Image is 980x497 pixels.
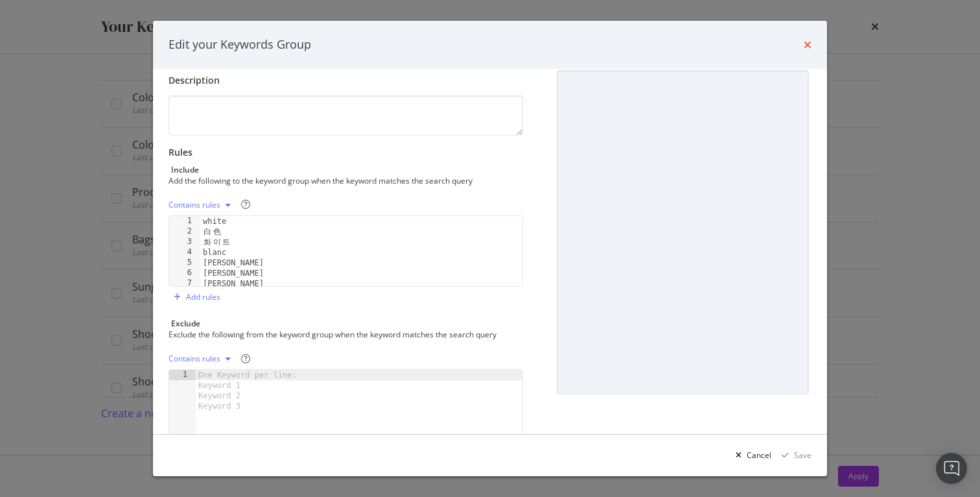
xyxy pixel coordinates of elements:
[171,318,200,329] div: Exclude
[169,329,520,340] div: Exclude the following from the keyword group when the keyword matches the search query
[169,278,200,289] div: 7
[169,195,236,215] button: Contains rules
[169,370,196,380] div: 1
[794,450,811,461] div: Save
[730,445,771,466] button: Cancel
[169,146,523,159] div: Rules
[169,348,236,369] button: Contains rules
[153,21,827,476] div: modal
[169,355,220,363] div: Contains rules
[169,36,311,53] div: Edit your Keywords Group
[171,164,199,175] div: Include
[169,268,200,278] div: 6
[804,36,811,53] div: times
[169,287,220,308] button: Add rules
[776,445,811,466] button: Save
[169,237,200,247] div: 3
[169,201,220,209] div: Contains rules
[186,291,220,302] div: Add rules
[169,226,200,237] div: 2
[169,258,200,268] div: 5
[169,216,200,226] div: 1
[936,453,967,484] div: Open Intercom Messenger
[169,74,523,87] div: Description
[169,175,520,186] div: Add the following to the keyword group when the keyword matches the search query
[196,370,304,411] div: One Keyword per line: Keyword 1 Keyword 2 Keyword 3
[747,450,771,461] div: Cancel
[169,247,200,258] div: 4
